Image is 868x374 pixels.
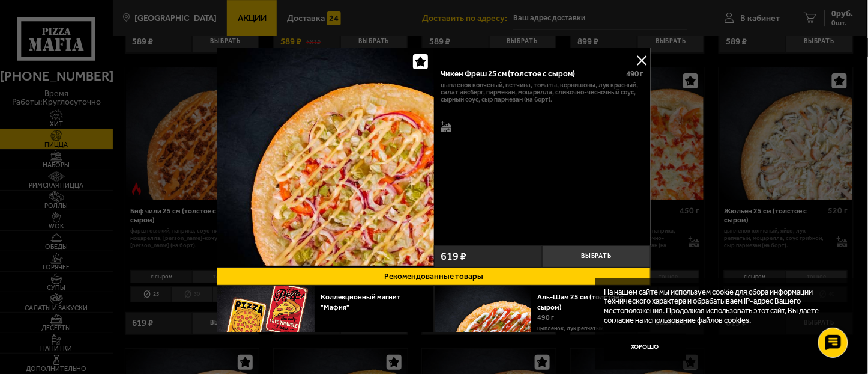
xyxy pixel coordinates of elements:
img: Чикен Фреш 25 см (толстое с сыром) [217,48,435,266]
a: Аль-Шам 25 см (толстое с сыром) [538,293,624,311]
a: Чикен Фреш 25 см (толстое с сыром) [217,48,435,268]
button: Рекомендованные товары [217,268,651,286]
p: На нашем сайте мы используем cookie для сбора информации технического характера и обрабатываем IP... [604,287,840,325]
p: цыпленок копченый, ветчина, томаты, корнишоны, лук красный, салат айсберг, пармезан, моцарелла, с... [441,81,644,103]
p: цыпленок, лук репчатый, [PERSON_NAME], томаты, огурец, моцарелла, сливочно-чесночный соус, кетчуп... [538,323,642,360]
span: 490 г [627,69,644,78]
span: 490 г [538,313,555,322]
span: 619 ₽ [441,251,467,262]
button: Выбрать [543,245,651,268]
div: Чикен Фреш 25 см (толстое с сыром) [441,69,618,78]
button: Хорошо [604,334,686,361]
a: Коллекционный магнит "Мафия" [321,293,400,311]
